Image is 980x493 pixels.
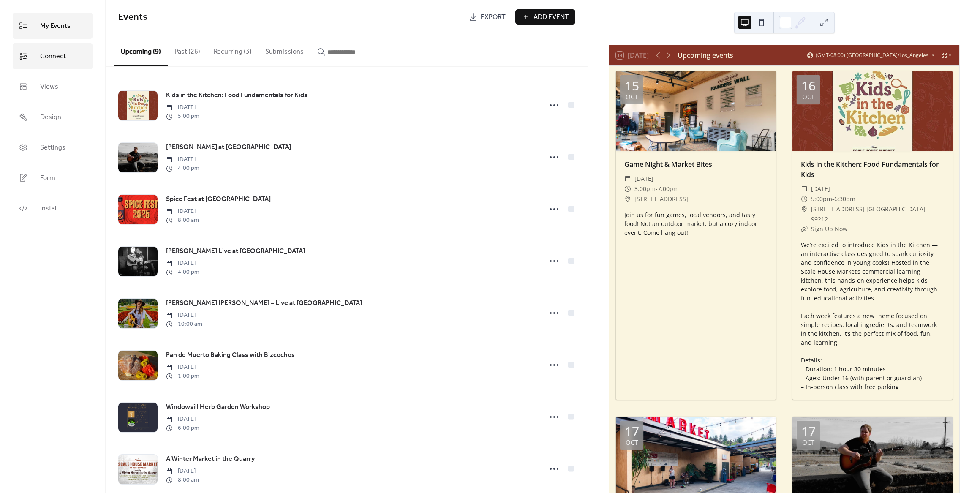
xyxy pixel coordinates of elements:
span: 8:00 am [166,216,199,225]
button: Submissions [259,34,310,65]
span: [DATE] [166,259,199,268]
span: 7:00pm [658,184,679,194]
span: (GMT-08:00) [GEOGRAPHIC_DATA]/Los_Angeles [816,53,928,58]
a: Form [13,165,93,191]
a: Connect [13,43,93,69]
span: [DATE] [166,155,199,164]
span: [DATE] [166,207,199,216]
a: [PERSON_NAME] [PERSON_NAME] – Live at [GEOGRAPHIC_DATA] [166,298,362,309]
div: We’re excited to introduce Kids in the Kitchen — an interactive class designed to spark curiosity... [792,240,953,391]
span: Events [118,8,147,27]
span: [STREET_ADDRESS] [GEOGRAPHIC_DATA] 99212 [811,204,944,224]
span: Design [40,111,61,124]
span: [DATE] [811,184,830,194]
div: 17 [625,425,639,438]
span: Connect [40,50,66,63]
span: 6:30pm [834,194,855,204]
a: [PERSON_NAME] Live at [GEOGRAPHIC_DATA] [166,246,305,257]
span: 4:00 pm [166,268,199,277]
div: Oct [802,439,814,446]
span: 4:00 pm [166,164,199,173]
a: Kids in the Kitchen: Food Fundamentals for Kids [801,160,939,179]
a: Design [13,104,93,130]
a: Settings [13,134,93,161]
a: My Events [13,13,93,39]
div: Game Night & Market Bites [616,159,776,169]
div: Upcoming events [678,50,733,60]
button: Past (26) [168,34,207,65]
a: A Winter Market in the Quarry [166,454,255,465]
div: Oct [626,94,638,100]
span: [DATE] [166,103,199,112]
div: Join us for fun games, local vendors, and tasty food! Not an outdoor market, but a cozy indoor ev... [616,210,776,237]
span: [DATE] [166,415,199,424]
a: [PERSON_NAME] at [GEOGRAPHIC_DATA] [166,142,291,153]
span: My Events [40,19,71,33]
div: ​ [801,184,808,194]
a: Spice Fest at [GEOGRAPHIC_DATA] [166,194,271,205]
span: A Winter Market in the Quarry [166,454,255,464]
span: 6:00 pm [166,424,199,433]
a: Install [13,195,93,221]
span: Install [40,202,57,215]
span: [DATE] [166,363,199,372]
a: Kids in the Kitchen: Food Fundamentals for Kids [166,90,308,101]
span: - [832,194,834,204]
div: ​ [801,224,808,234]
span: Add Event [534,12,569,22]
div: ​ [801,194,808,204]
span: 1:00 pm [166,372,199,381]
span: Settings [40,141,65,155]
button: Upcoming (9) [114,34,168,66]
a: Windowsill Herb Garden Workshop [166,402,270,413]
div: Oct [626,439,638,446]
div: ​ [801,204,808,214]
span: [DATE] [634,174,653,184]
span: [PERSON_NAME] [PERSON_NAME] – Live at [GEOGRAPHIC_DATA] [166,298,362,308]
span: [PERSON_NAME] Live at [GEOGRAPHIC_DATA] [166,246,305,256]
div: ​ [624,194,631,204]
a: Sign Up Now [811,225,847,233]
span: Views [40,80,58,94]
div: Oct [802,94,814,100]
span: 3:00pm [634,184,656,194]
div: ​ [624,184,631,194]
span: [DATE] [166,467,199,476]
span: Export [481,12,506,22]
div: 17 [801,425,816,438]
span: 5:00pm [811,194,832,204]
button: Recurring (3) [207,34,259,65]
a: Export [463,9,512,25]
div: 15 [625,79,639,92]
span: 10:00 am [166,320,202,329]
div: 16 [801,79,816,92]
a: Views [13,74,93,100]
span: 8:00 am [166,476,199,485]
span: Form [40,172,55,185]
span: - [656,184,658,194]
span: Spice Fest at [GEOGRAPHIC_DATA] [166,194,271,204]
span: 5:00 pm [166,112,199,121]
a: Pan de Muerto Baking Class with Bizcochos [166,350,295,361]
div: ​ [624,174,631,184]
button: Add Event [515,9,575,25]
a: [STREET_ADDRESS] [634,194,688,204]
span: [DATE] [166,311,202,320]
